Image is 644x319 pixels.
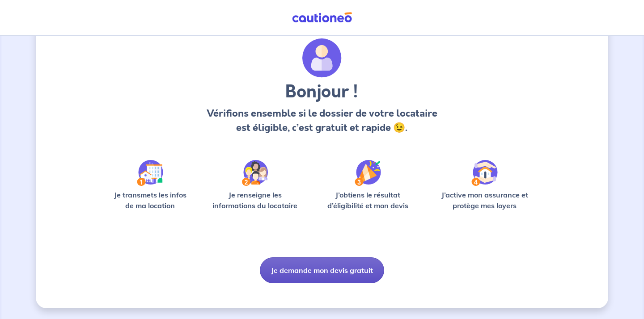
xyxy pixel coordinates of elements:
button: Je demande mon devis gratuit [260,257,384,283]
img: archivate [302,38,342,78]
img: /static/90a569abe86eec82015bcaae536bd8e6/Step-1.svg [137,160,163,186]
p: Je transmets les infos de ma location [107,189,193,211]
img: Cautioneo [288,12,356,23]
p: J’obtiens le résultat d’éligibilité et mon devis [318,189,419,211]
h3: Bonjour ! [204,81,440,103]
p: Vérifions ensemble si le dossier de votre locataire est éligible, c’est gratuit et rapide 😉. [204,106,440,135]
img: /static/c0a346edaed446bb123850d2d04ad552/Step-2.svg [242,160,268,186]
img: /static/f3e743aab9439237c3e2196e4328bba9/Step-3.svg [355,160,381,186]
p: J’active mon assurance et protège mes loyers [432,189,537,211]
p: Je renseigne les informations du locataire [207,189,303,211]
img: /static/bfff1cf634d835d9112899e6a3df1a5d/Step-4.svg [471,160,498,186]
